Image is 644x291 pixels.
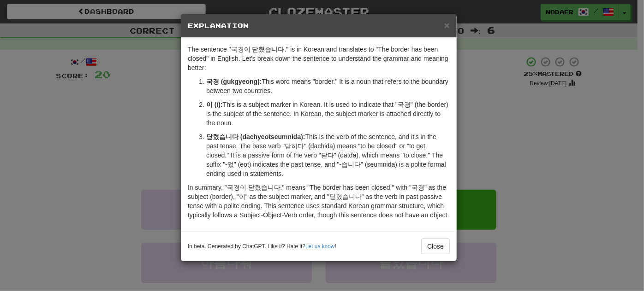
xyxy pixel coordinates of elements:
[206,77,450,95] p: This word means "border." It is a noun that refers to the boundary between two countries.
[206,133,305,140] strong: 닫혔습니다 (dachyeotseumnida):
[421,239,450,254] button: Close
[444,20,450,30] button: Close
[206,78,262,85] strong: 국경 (gukgyeong):
[206,132,450,178] p: This is the verb of the sentence, and it's in the past tense. The base verb "닫히다" (dachida) means...
[188,183,450,220] p: In summary, "국경이 닫혔습니다." means "The border has been closed," with "국경" as the subject (border), "...
[206,100,450,128] p: This is a subject marker in Korean. It is used to indicate that "국경" (the border) is the subject ...
[305,243,334,250] a: Let us know
[188,45,450,72] p: The sentence "국경이 닫혔습니다." is in Korean and translates to "The border has been closed" in English....
[188,243,336,250] small: In beta. Generated by ChatGPT. Like it? Hate it? !
[206,101,223,108] strong: 이 (i):
[444,20,450,30] span: ×
[188,21,450,30] h5: Explanation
